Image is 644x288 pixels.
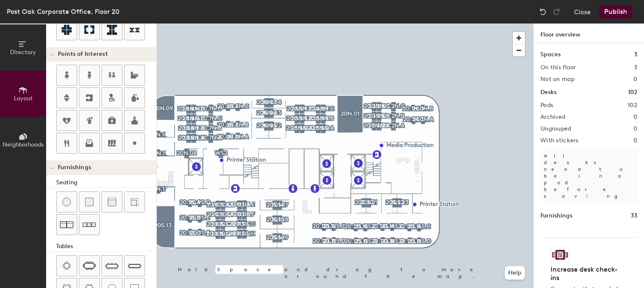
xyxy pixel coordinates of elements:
button: Ten seat table [124,255,145,276]
span: Layout [14,95,33,102]
img: Eight seat table [105,259,119,272]
h2: Ungrouped [540,126,571,132]
img: Couch (corner) [130,198,139,206]
h2: 0 [634,137,637,144]
img: Undo [539,8,547,16]
h1: Furnishings [540,211,572,220]
img: Six seat table [83,262,96,270]
img: Sticker logo [551,248,570,262]
img: Couch (x3) [83,218,96,231]
h2: On this floor [540,64,576,71]
button: Stool [56,191,77,212]
span: Directory [10,49,36,56]
h4: Increase desk check-ins [551,265,622,282]
button: Four seat table [56,255,77,276]
img: Stool [62,198,71,206]
button: Couch (corner) [124,191,145,212]
img: Ten seat table [128,259,141,272]
button: Eight seat table [101,255,122,276]
img: Couch (middle) [108,198,116,206]
button: Cushion [79,191,100,212]
h1: 3 [634,50,637,59]
h1: 102 [628,88,637,97]
h1: Spaces [540,50,561,59]
h1: Desks [540,88,556,97]
h2: Pods [540,102,553,109]
h2: 0 [634,126,637,132]
span: Furnishings [58,164,91,171]
img: Couch (x2) [60,218,73,231]
button: Help [505,266,525,280]
div: Post Oak Corporate Office, Floor 20 [7,6,119,17]
button: Couch (middle) [101,191,122,212]
button: Publish [599,5,632,18]
button: Couch (x3) [79,214,100,235]
h2: 3 [634,64,637,71]
h1: Floor overview [534,24,644,43]
div: Tables [56,242,156,251]
h2: 102 [628,102,637,109]
h2: Archived [540,114,565,120]
p: All desks need to be in a pod before saving [540,149,637,203]
img: Cushion [85,198,93,206]
img: Four seat table [62,262,71,270]
span: Points of Interest [58,51,108,58]
button: Close [574,5,591,18]
button: Couch (x2) [56,214,77,235]
h2: 0 [634,114,637,120]
button: Six seat table [79,255,100,276]
img: Redo [552,8,561,16]
h2: Not on map [540,76,574,83]
div: Seating [56,178,156,187]
span: Neighborhoods [3,141,44,148]
h1: 33 [631,211,637,220]
h2: With stickers [540,137,579,144]
h2: 0 [634,76,637,83]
